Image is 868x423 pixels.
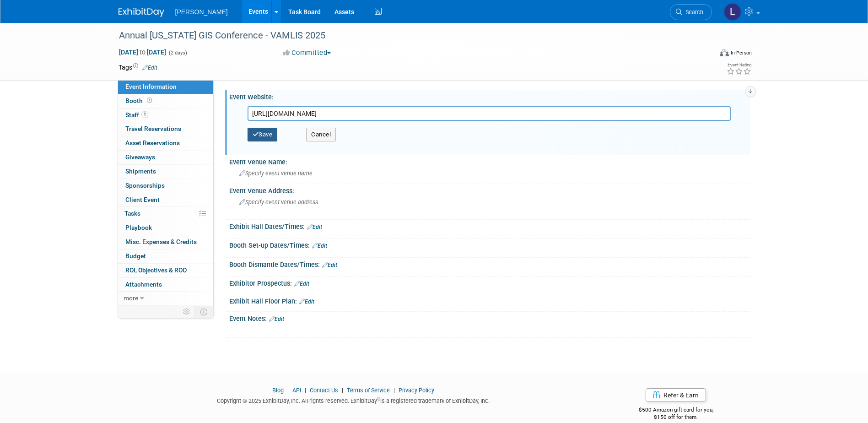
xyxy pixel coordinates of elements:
[118,193,213,207] a: Client Event
[307,224,322,230] a: Edit
[118,122,213,136] a: Travel Reservations
[229,220,750,232] div: Exhibit Hall Dates/Times:
[239,170,313,177] span: Specify event venue name
[145,97,154,104] span: Booth not reserved yet
[125,168,156,175] span: Shipments
[125,266,187,274] span: ROI, Objectives & ROO
[322,262,337,268] a: Edit
[124,210,140,217] span: Tasks
[229,239,750,250] div: Booth Set-up Dates/Times:
[118,221,213,235] a: Playbook
[229,312,750,324] div: Event Notes:
[248,106,731,121] input: Enter URL
[720,49,729,56] img: Format-Inperson.png
[118,179,213,193] a: Sponsorships
[248,128,278,141] button: Save
[299,298,314,305] a: Edit
[658,48,752,61] div: Event Format
[125,182,165,189] span: Sponsorships
[229,155,750,167] div: Event Venue Name:
[292,387,301,394] a: API
[119,395,589,405] div: Copyright © 2025 ExhibitDay, Inc. All rights reserved. ExhibitDay is a registered trademark of Ex...
[229,277,750,288] div: Exhibitor Prospectus:
[125,252,146,260] span: Budget
[125,281,162,288] span: Attachments
[125,196,160,203] span: Client Event
[602,400,750,421] div: $500 Amazon gift card for you,
[724,3,741,21] img: Latice Spann
[119,63,157,72] td: Tags
[118,151,213,164] a: Giveaways
[125,97,154,104] span: Booth
[168,50,187,56] span: (2 days)
[727,63,751,67] div: Event Rating
[399,387,434,394] a: Privacy Policy
[682,9,703,16] span: Search
[294,281,309,287] a: Edit
[118,165,213,179] a: Shipments
[119,8,164,17] img: ExhibitDay
[125,238,197,245] span: Misc. Expenses & Credits
[670,4,712,20] a: Search
[646,388,706,402] a: Refer & Earn
[310,387,338,394] a: Contact Us
[125,139,180,146] span: Asset Reservations
[118,80,213,94] a: Event Information
[285,387,291,394] span: |
[302,387,308,394] span: |
[125,125,181,132] span: Travel Reservations
[340,387,345,394] span: |
[118,278,213,292] a: Attachments
[280,48,334,58] button: Committed
[118,136,213,150] a: Asset Reservations
[138,49,147,56] span: to
[125,83,177,90] span: Event Information
[118,235,213,249] a: Misc. Expenses & Credits
[269,316,284,322] a: Edit
[272,387,284,394] a: Blog
[118,249,213,263] a: Budget
[118,108,213,122] a: Staff1
[194,306,213,318] td: Toggle Event Tabs
[229,294,750,306] div: Exhibit Hall Floor Plan:
[239,199,318,206] span: Specify event venue address
[116,27,698,44] div: Annual [US_STATE] GIS Conference - VAMLIS 2025
[347,387,390,394] a: Terms of Service
[125,224,152,231] span: Playbook
[141,111,148,118] span: 1
[306,128,336,141] button: Cancel
[391,387,397,394] span: |
[119,48,167,56] span: [DATE] [DATE]
[175,8,228,16] span: [PERSON_NAME]
[118,292,213,305] a: more
[125,153,155,161] span: Giveaways
[125,111,148,119] span: Staff
[229,184,750,195] div: Event Venue Address:
[118,264,213,277] a: ROI, Objectives & ROO
[124,294,138,302] span: more
[730,49,752,56] div: In-Person
[312,243,327,249] a: Edit
[377,396,380,401] sup: ®
[142,65,157,71] a: Edit
[179,306,195,318] td: Personalize Event Tab Strip
[118,207,213,221] a: Tasks
[229,90,750,102] div: Event Website:
[602,413,750,421] div: $150 off for them.
[118,94,213,108] a: Booth
[229,258,750,270] div: Booth Dismantle Dates/Times:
